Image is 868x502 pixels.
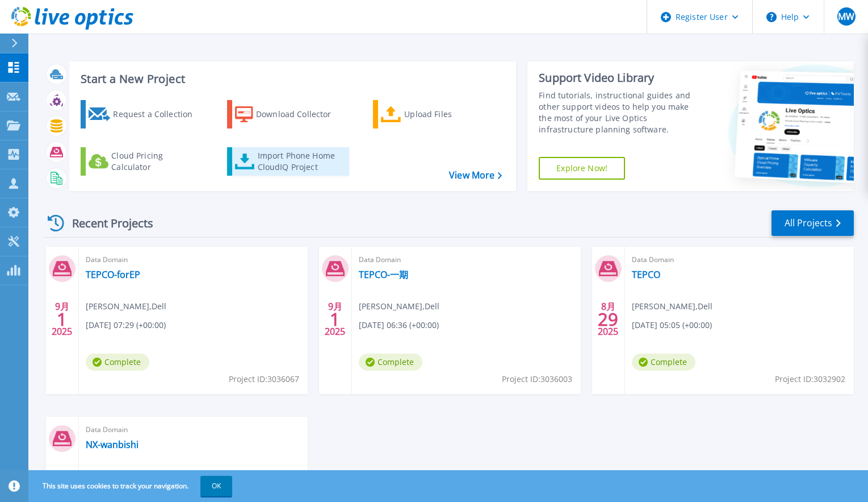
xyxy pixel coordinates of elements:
[86,424,301,436] span: Data Domain
[256,103,347,126] div: Download Collector
[113,103,204,126] div: Request a Collection
[324,298,346,340] div: 9月 2025
[111,150,202,173] div: Cloud Pricing Calculator
[598,314,618,324] span: 29
[359,269,408,280] a: TEPCO-一期
[359,319,439,331] span: [DATE] 06:36 (+00:00)
[51,298,73,340] div: 9月 2025
[771,210,854,236] a: All Projects
[632,300,712,313] span: [PERSON_NAME] , Dell
[57,314,67,324] span: 1
[632,269,660,280] a: TEPCO
[86,319,166,331] span: [DATE] 07:29 (+00:00)
[81,73,501,85] h3: Start a New Project
[86,300,166,313] span: [PERSON_NAME] , Dell
[502,373,572,385] span: Project ID: 3036003
[539,70,703,85] div: Support Video Library
[258,150,346,173] div: Import Phone Home CloudIQ Project
[632,319,712,331] span: [DATE] 05:05 (+00:00)
[86,269,140,280] a: TEPCO-forEP
[330,314,340,324] span: 1
[200,476,232,496] button: OK
[632,354,695,371] span: Complete
[81,147,207,176] a: Cloud Pricing Calculator
[229,373,299,385] span: Project ID: 3036067
[775,373,845,385] span: Project ID: 3032902
[449,170,502,181] a: View More
[539,90,703,135] div: Find tutorials, instructional guides and other support videos to help you make the most of your L...
[359,354,422,371] span: Complete
[597,298,619,340] div: 8月 2025
[359,300,439,313] span: [PERSON_NAME] , Dell
[539,157,625,180] a: Explore Now!
[632,254,847,266] span: Data Domain
[81,100,207,128] a: Request a Collection
[359,254,574,266] span: Data Domain
[86,254,301,266] span: Data Domain
[404,103,495,126] div: Upload Files
[838,12,854,21] span: MW
[86,354,149,371] span: Complete
[373,100,500,128] a: Upload Files
[227,100,354,128] a: Download Collector
[44,209,169,237] div: Recent Projects
[86,439,139,450] a: NX-wanbishi
[31,476,232,496] span: This site uses cookies to track your navigation.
